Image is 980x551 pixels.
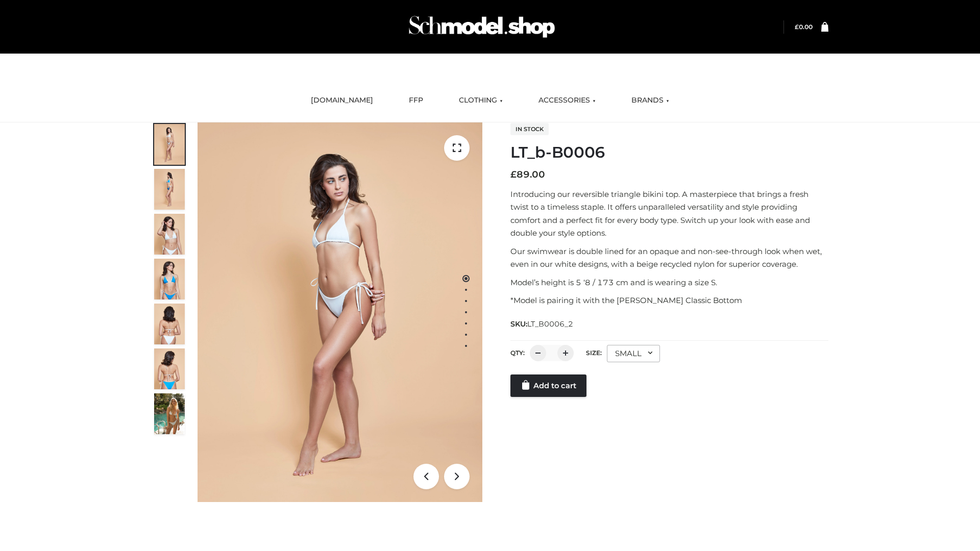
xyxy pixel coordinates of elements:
[405,7,558,47] img: Schmodel Admin 964
[303,89,381,112] a: [DOMAIN_NAME]
[510,123,549,135] span: In stock
[401,89,431,112] a: FFP
[154,214,185,255] img: ArielClassicBikiniTop_CloudNine_AzureSky_OW114ECO_3-scaled.jpg
[154,348,185,389] img: ArielClassicBikiniTop_CloudNine_AzureSky_OW114ECO_8-scaled.jpg
[586,349,602,357] label: Size:
[795,23,799,31] span: £
[198,122,482,502] img: LT_b-B0006
[624,89,677,112] a: BRANDS
[510,169,517,180] span: £
[154,124,185,165] img: ArielClassicBikiniTop_CloudNine_AzureSky_OW114ECO_1-scaled.jpg
[527,319,573,329] span: LT_B0006_2
[154,393,185,434] img: Arieltop_CloudNine_AzureSky2.jpg
[154,169,185,210] img: ArielClassicBikiniTop_CloudNine_AzureSky_OW114ECO_2-scaled.jpg
[154,259,185,299] img: ArielClassicBikiniTop_CloudNine_AzureSky_OW114ECO_4-scaled.jpg
[510,349,525,357] label: QTY:
[154,304,185,344] img: ArielClassicBikiniTop_CloudNine_AzureSky_OW114ECO_7-scaled.jpg
[795,23,813,31] a: £0.00
[510,318,574,330] span: SKU:
[510,188,828,240] p: Introducing our reversible triangle bikini top. A masterpiece that brings a fresh twist to a time...
[510,374,586,397] a: Add to cart
[510,143,828,162] h1: LT_b-B0006
[510,245,828,271] p: Our swimwear is double lined for an opaque and non-see-through look when wet, even in our white d...
[451,89,510,112] a: CLOTHING
[531,89,603,112] a: ACCESSORIES
[607,345,660,362] div: SMALL
[510,276,828,289] p: Model’s height is 5 ‘8 / 173 cm and is wearing a size S.
[510,294,828,307] p: *Model is pairing it with the [PERSON_NAME] Classic Bottom
[795,23,813,31] bdi: 0.00
[510,169,545,180] bdi: 89.00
